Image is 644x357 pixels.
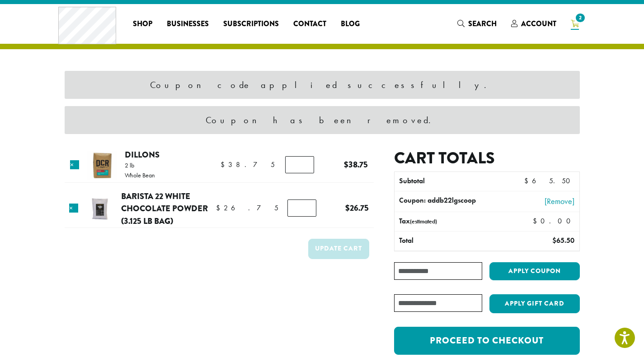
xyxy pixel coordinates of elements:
[221,160,228,169] span: $
[344,158,348,171] span: $
[216,203,278,213] bdi: 26.75
[70,160,79,169] a: Remove this item
[216,203,224,213] span: $
[85,194,114,223] img: Barista 22 Sweet Ground White Chocolate Powder
[287,199,316,217] input: Product quantity
[533,216,541,226] span: $
[395,191,505,212] th: Coupon: addb22lgscoop
[468,19,497,29] span: Search
[489,294,580,313] button: Apply Gift Card
[394,327,579,355] a: Proceed to checkout
[221,160,275,169] bdi: 38.75
[308,239,369,259] button: Update cart
[223,19,279,30] span: Subscriptions
[524,176,574,185] bdi: 65.50
[345,202,350,214] span: $
[285,156,314,173] input: Product quantity
[552,236,574,245] bdi: 65.50
[395,172,505,191] th: Subtotal
[125,172,155,178] p: Whole Bean
[450,16,504,31] a: Search
[341,19,360,30] span: Blog
[524,176,532,185] span: $
[574,12,586,24] span: 2
[533,216,575,226] bdi: 0.00
[121,190,208,227] a: Barista 22 White Chocolate Powder (3.125 lb bag)
[87,151,117,180] img: Dillons
[510,195,574,207] a: [Remove]
[133,19,152,30] span: Shop
[65,106,580,134] div: Coupon has been removed.
[344,158,368,171] bdi: 38.75
[293,19,326,30] span: Contact
[125,162,155,168] p: 2 lb
[395,232,505,250] th: Total
[65,71,580,99] div: Coupon code applied successfully.
[126,17,160,31] a: Shop
[521,19,556,29] span: Account
[552,236,556,245] span: $
[69,204,78,213] a: Remove this item
[125,148,160,161] a: Dillons
[394,148,579,168] h2: Cart totals
[395,212,525,231] th: Tax
[410,218,437,225] small: (estimated)
[489,262,580,281] button: Apply coupon
[167,19,209,30] span: Businesses
[345,202,369,214] bdi: 26.75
